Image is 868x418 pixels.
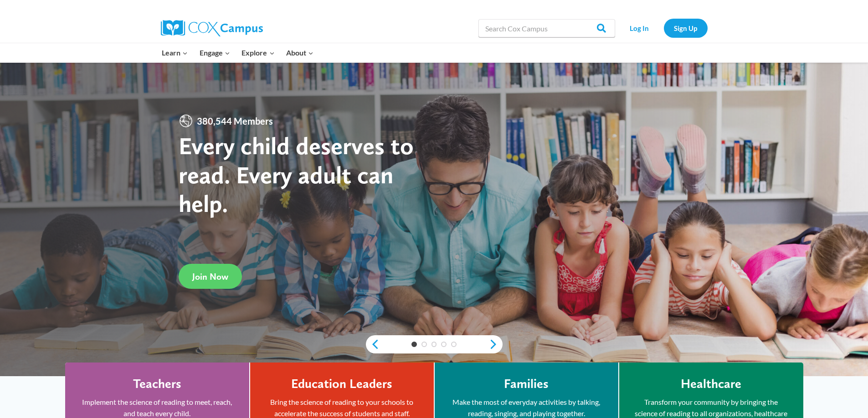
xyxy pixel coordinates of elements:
[161,20,263,36] img: Cox Campus
[431,342,437,347] a: 3
[193,114,277,128] span: 380,544 Members
[179,131,414,218] strong: Every child deserves to read. Every adult can help.
[504,376,549,392] h4: Families
[241,47,274,59] span: Explore
[411,342,417,347] a: 1
[291,376,392,392] h4: Education Leaders
[286,47,313,59] span: About
[133,376,181,392] h4: Teachers
[366,339,380,350] a: previous
[441,342,447,347] a: 4
[421,342,427,347] a: 2
[156,43,319,62] nav: Primary Navigation
[489,339,503,350] a: next
[200,47,230,59] span: Engage
[162,47,188,59] span: Learn
[620,19,708,37] nav: Secondary Navigation
[664,19,708,37] a: Sign Up
[681,376,741,392] h4: Healthcare
[478,19,615,37] input: Search Cox Campus
[366,335,503,353] div: content slider buttons
[451,342,457,347] a: 5
[179,264,242,289] a: Join Now
[620,19,659,37] a: Log In
[192,271,228,282] span: Join Now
